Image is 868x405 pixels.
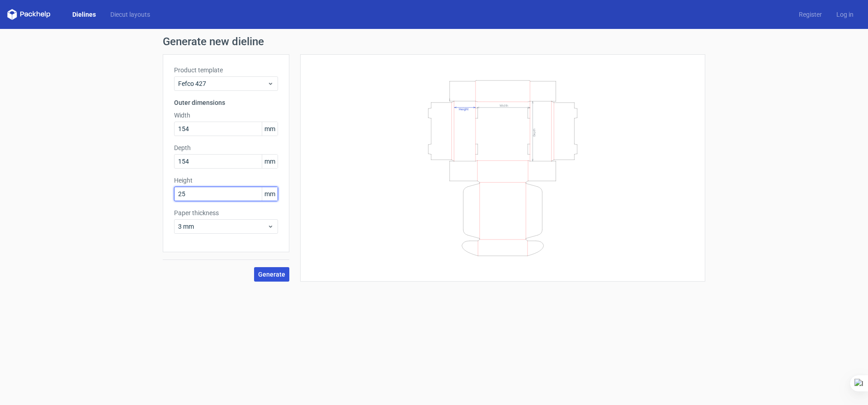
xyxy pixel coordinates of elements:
span: 3 mm [178,222,267,231]
h1: Generate new dieline [163,36,705,47]
span: Generate [258,271,285,278]
text: Height [459,107,468,111]
label: Width [174,111,278,120]
a: Log in [829,10,861,19]
label: Product template [174,66,278,75]
a: Dielines [65,10,103,19]
h3: Outer dimensions [174,98,278,107]
text: Width [500,103,508,107]
text: Depth [533,128,536,136]
a: Register [792,10,829,19]
a: Diecut layouts [103,10,157,19]
label: Paper thickness [174,208,278,217]
label: Depth [174,143,278,152]
span: Fefco 427 [178,79,267,88]
label: Height [174,176,278,185]
span: mm [262,122,278,136]
span: mm [262,187,278,201]
span: mm [262,155,278,168]
button: Generate [254,267,289,282]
